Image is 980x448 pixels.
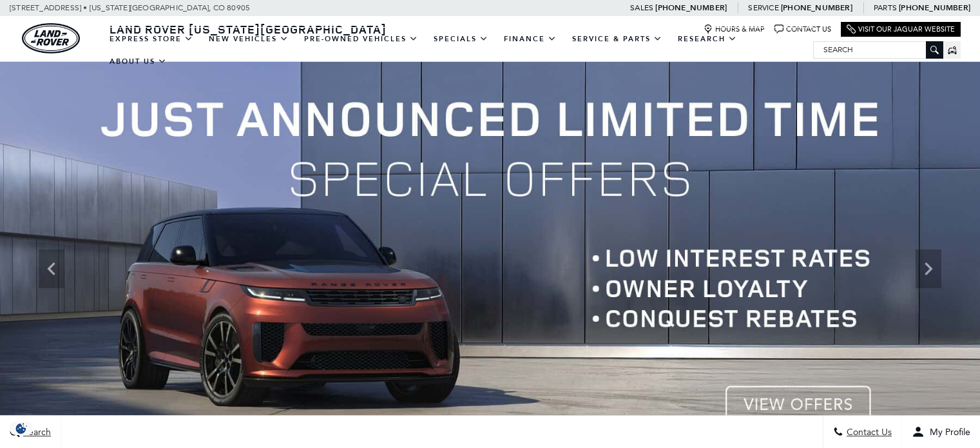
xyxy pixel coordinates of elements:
[916,249,941,288] div: Next
[899,3,970,13] a: [PHONE_NUMBER]
[296,28,426,50] a: Pre-Owned Vehicles
[670,28,745,50] a: Research
[655,3,727,13] a: [PHONE_NUMBER]
[6,422,36,435] img: Opt-Out Icon
[496,28,564,50] a: Finance
[847,24,955,34] a: Visit Our Jaguar Website
[10,3,250,12] a: [STREET_ADDRESS] • [US_STATE][GEOGRAPHIC_DATA], CO 80905
[564,28,670,50] a: Service & Parts
[102,28,813,73] nav: Main Navigation
[704,24,765,34] a: Hours & Map
[39,249,64,288] div: Previous
[426,28,496,50] a: Specials
[22,23,80,54] img: Land Rover
[102,21,394,37] a: Land Rover [US_STATE][GEOGRAPHIC_DATA]
[748,3,778,12] span: Service
[925,427,970,438] span: My Profile
[6,422,36,435] section: Click to Open Cookie Consent Modal
[843,427,892,438] span: Contact Us
[630,3,653,12] span: Sales
[774,24,831,34] a: Contact Us
[814,42,943,57] input: Search
[902,416,980,448] button: Open user profile menu
[201,28,296,50] a: New Vehicles
[22,23,80,54] a: land-rover
[102,28,201,50] a: EXPRESS STORE
[874,3,897,12] span: Parts
[781,3,852,13] a: [PHONE_NUMBER]
[110,21,387,37] span: Land Rover [US_STATE][GEOGRAPHIC_DATA]
[102,50,175,73] a: About Us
